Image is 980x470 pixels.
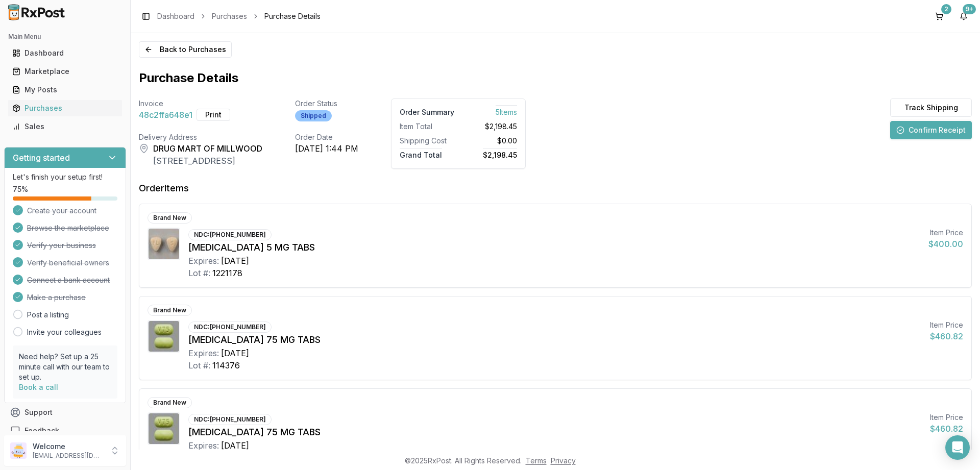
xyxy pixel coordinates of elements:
[12,85,118,95] div: My Posts
[27,223,109,233] span: Browse the marketplace
[188,255,219,267] div: Expires:
[188,267,210,279] div: Lot #:
[19,352,111,382] p: Need help? Set up a 25 minute call with our team to set up.
[12,48,118,58] div: Dashboard
[4,4,69,20] img: RxPost Logo
[8,99,122,117] a: Purchases
[930,320,963,330] div: Item Price
[462,136,517,146] div: $0.00
[27,206,96,216] span: Create your account
[483,148,517,159] span: $2,198.45
[12,103,118,113] div: Purchases
[10,442,27,459] img: User avatar
[188,425,922,439] div: [MEDICAL_DATA] 75 MG TABS
[157,11,194,21] a: Dashboard
[212,11,247,21] a: Purchases
[149,229,179,259] img: Bystolic 5 MG TABS
[4,45,126,61] button: Dashboard
[8,117,122,136] a: Sales
[928,228,963,238] div: Item Price
[400,136,454,146] div: Shipping Cost
[221,347,249,359] div: [DATE]
[400,121,454,132] div: Item Total
[8,81,122,99] a: My Posts
[197,109,230,121] button: Print
[212,359,240,372] div: 114376
[221,439,249,452] div: [DATE]
[188,333,922,347] div: [MEDICAL_DATA] 75 MG TABS
[188,229,272,240] div: NDC: [PHONE_NUMBER]
[139,109,192,121] span: 48c2ffa648e1
[930,423,963,435] div: $460.82
[212,267,242,279] div: 1221178
[149,413,179,444] img: Gemtesa 75 MG TABS
[13,184,28,194] span: 75 %
[27,258,109,268] span: Verify beneficial owners
[4,63,126,80] button: Marketplace
[295,110,332,121] div: Shipped
[188,240,920,255] div: [MEDICAL_DATA] 5 MG TABS
[931,8,947,24] button: 2
[27,275,110,285] span: Connect a bank account
[8,33,122,41] h2: Main Menu
[139,132,262,142] div: Delivery Address
[955,8,972,24] button: 9+
[930,330,963,342] div: $460.82
[890,121,972,139] button: Confirm Receipt
[928,238,963,250] div: $400.00
[890,98,972,117] button: Track Shipping
[27,292,86,303] span: Make a purchase
[148,305,192,316] div: Brand New
[188,347,219,359] div: Expires:
[12,66,118,77] div: Marketplace
[941,4,951,14] div: 2
[24,426,59,436] span: Feedback
[188,359,210,372] div: Lot #:
[221,255,249,267] div: [DATE]
[148,212,192,224] div: Brand New
[157,11,321,21] nav: breadcrumb
[12,121,118,132] div: Sales
[153,155,262,167] div: [STREET_ADDRESS]
[930,412,963,423] div: Item Price
[4,118,126,135] button: Sales
[19,383,58,391] a: Book a call
[963,4,976,14] div: 9+
[551,456,576,465] a: Privacy
[13,152,70,164] h3: Getting started
[33,452,104,460] p: [EMAIL_ADDRESS][DOMAIN_NAME]
[139,98,262,109] div: Invoice
[8,44,122,62] a: Dashboard
[945,435,970,460] div: Open Intercom Messenger
[295,98,358,109] div: Order Status
[139,181,189,195] div: Order Items
[8,62,122,81] a: Marketplace
[4,100,126,116] button: Purchases
[148,397,192,408] div: Brand New
[295,132,358,142] div: Order Date
[4,422,126,440] button: Feedback
[4,82,126,98] button: My Posts
[27,327,102,337] a: Invite your colleagues
[526,456,547,465] a: Terms
[188,439,219,452] div: Expires:
[295,142,358,155] div: [DATE] 1:44 PM
[264,11,321,21] span: Purchase Details
[462,121,517,132] div: $2,198.45
[149,321,179,352] img: Gemtesa 75 MG TABS
[496,105,517,116] span: 5 Item s
[188,321,272,333] div: NDC: [PHONE_NUMBER]
[13,172,117,182] p: Let's finish your setup first!
[188,414,272,425] div: NDC: [PHONE_NUMBER]
[27,310,69,320] a: Post a listing
[400,107,454,117] div: Order Summary
[139,41,232,58] button: Back to Purchases
[400,148,442,159] span: Grand Total
[33,441,104,452] p: Welcome
[153,142,262,155] div: DRUG MART OF MILLWOOD
[4,403,126,422] button: Support
[27,240,96,251] span: Verify your business
[139,70,972,86] h1: Purchase Details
